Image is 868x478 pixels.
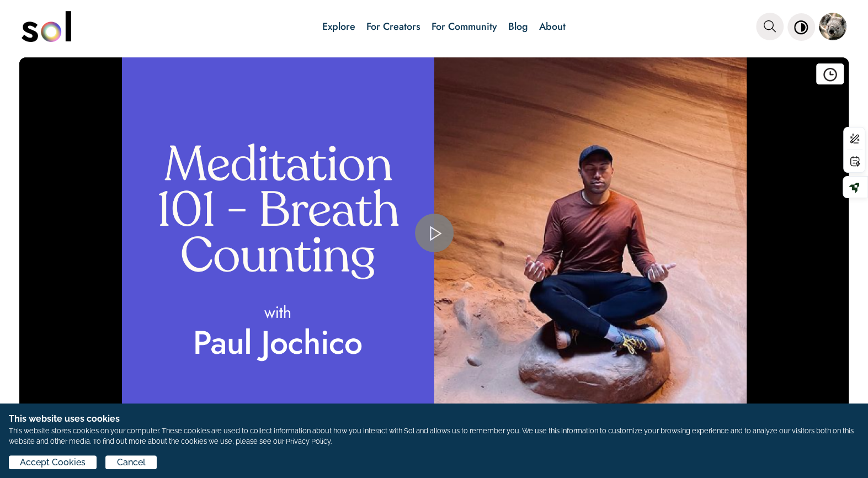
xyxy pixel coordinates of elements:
[366,19,420,34] a: For Creators
[9,426,859,447] p: This website stores cookies on your computer. These cookies are used to collect information about...
[19,57,849,409] div: Video Player
[22,11,71,42] img: logo
[20,456,86,469] span: Accept Cookies
[432,19,497,34] a: For Community
[322,19,355,34] a: Explore
[105,455,156,469] button: Cancel
[117,456,146,469] span: Cancel
[508,19,528,34] a: Blog
[9,412,859,426] h1: This website uses cookies
[539,19,566,34] a: About
[9,455,97,469] button: Accept Cookies
[415,214,454,252] button: Play Video
[22,7,846,46] nav: main navigation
